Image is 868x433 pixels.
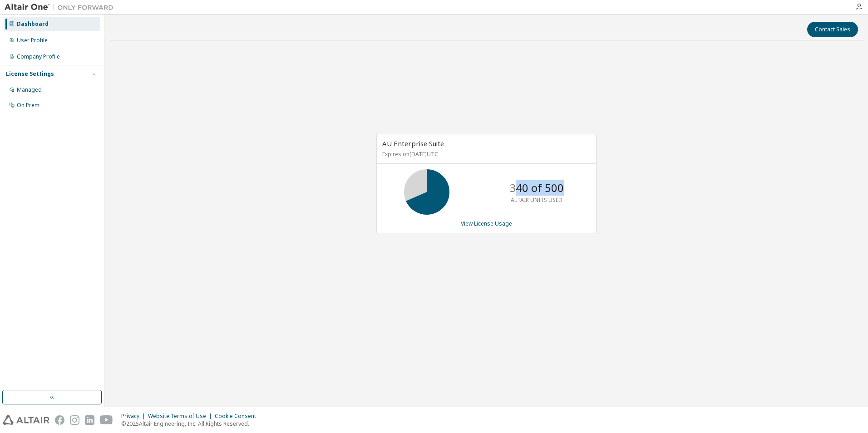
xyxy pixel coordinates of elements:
img: linkedin.svg [85,415,94,425]
div: Company Profile [17,53,60,60]
p: Expires on [DATE] UTC [382,150,588,158]
div: User Profile [17,37,48,44]
span: AU Enterprise Suite [382,139,444,148]
p: © 2025 Altair Engineering, Inc. All Rights Reserved. [121,420,261,428]
img: altair_logo.svg [3,415,49,425]
img: youtube.svg [100,415,113,425]
a: View License Usage [461,220,512,227]
img: instagram.svg [70,415,79,425]
img: Altair One [5,3,118,12]
p: 340 of 500 [509,180,564,196]
div: Privacy [121,413,148,420]
div: Cookie Consent [215,413,261,420]
div: Managed [17,86,42,93]
div: License Settings [6,70,54,78]
div: On Prem [17,102,39,109]
div: Website Terms of Use [148,413,215,420]
img: facebook.svg [55,415,64,425]
div: Dashboard [17,20,49,28]
button: Contact Sales [807,22,858,37]
p: ALTAIR UNITS USED [511,196,562,204]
